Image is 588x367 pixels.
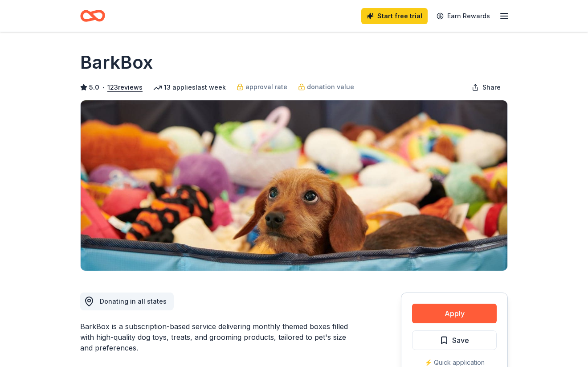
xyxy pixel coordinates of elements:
[298,82,354,92] a: donation value
[245,82,287,92] span: approval rate
[361,8,428,24] a: Start free trial
[80,50,153,75] h1: BarkBox
[412,330,497,350] button: Save
[307,82,354,92] span: donation value
[89,82,99,93] span: 5.0
[81,100,507,271] img: Image for BarkBox
[482,82,501,93] span: Share
[452,334,469,346] span: Save
[465,78,508,96] button: Share
[412,304,497,323] button: Apply
[107,82,143,93] button: 123reviews
[237,82,287,92] a: approval rate
[153,82,226,93] div: 13 applies last week
[100,297,167,305] span: Donating in all states
[80,321,358,353] div: BarkBox is a subscription-based service delivering monthly themed boxes filled with high-quality ...
[102,84,105,91] span: •
[431,8,495,24] a: Earn Rewards
[80,5,105,26] a: Home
